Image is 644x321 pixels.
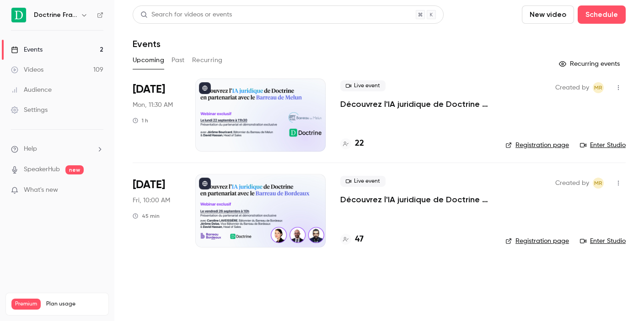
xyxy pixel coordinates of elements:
span: Created by [555,178,589,189]
span: What's new [24,185,58,195]
h4: 47 [355,233,364,246]
div: Audience [11,85,52,95]
span: Live event [340,80,386,91]
div: 1 h [133,117,148,124]
h4: 22 [355,137,364,150]
button: Past [172,53,185,68]
button: Upcoming [133,53,164,68]
img: Doctrine France [11,8,26,22]
button: Recurring events [555,57,626,71]
span: Premium [11,299,41,310]
a: Registration page [505,141,569,150]
h1: Events [133,38,161,49]
div: Settings [11,105,48,115]
span: Mon, 11:30 AM [133,100,173,110]
a: Enter Studio [580,237,626,246]
span: MR [594,82,602,93]
button: Recurring [192,53,223,68]
button: New video [522,5,574,24]
div: 45 min [133,212,160,220]
div: Events [11,45,43,54]
span: Created by [555,82,589,93]
span: [DATE] [133,82,165,97]
span: Live event [340,176,386,187]
a: Enter Studio [580,141,626,150]
span: Fri, 10:00 AM [133,196,170,205]
a: 22 [340,137,364,150]
h6: Doctrine France [34,11,77,20]
div: Sep 26 Fri, 10:00 AM (Europe/Paris) [133,174,181,247]
div: Videos [11,65,43,74]
span: Help [24,144,37,154]
iframe: Noticeable Trigger [92,186,103,195]
span: MR [594,178,602,189]
div: Search for videos or events [140,10,232,20]
a: 47 [340,233,364,246]
a: SpeakerHub [24,165,60,174]
span: new [65,165,84,174]
a: Registration page [505,237,569,246]
a: Découvrez l'IA juridique de Doctrine en partenariat avec le Barreau de Bordeaux [340,194,491,205]
button: Schedule [578,5,626,24]
div: Sep 22 Mon, 11:30 AM (Europe/Paris) [133,79,181,152]
span: Marguerite Rubin de Cervens [593,82,604,93]
li: help-dropdown-opener [11,144,103,154]
span: [DATE] [133,178,165,192]
span: Marguerite Rubin de Cervens [593,178,604,189]
span: Plan usage [46,300,103,308]
a: Découvrez l'IA juridique de Doctrine en partenariat avec le Barreau de Melun [340,99,491,110]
